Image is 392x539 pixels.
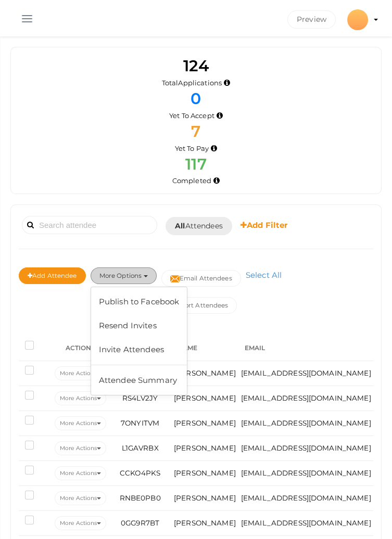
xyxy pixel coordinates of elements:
span: Attendees [175,221,223,232]
b: All [175,221,185,230]
span: [EMAIL_ADDRESS][DOMAIN_NAME] [241,419,371,427]
button: Preview [287,10,336,29]
span: 117 [185,155,206,174]
span: Yet To Accept [169,111,214,120]
button: More Actions [55,366,106,380]
span: [PERSON_NAME] [174,369,236,377]
th: NAME [171,335,238,361]
span: [EMAIL_ADDRESS][DOMAIN_NAME] [241,494,371,502]
a: Publish to Facebook [91,290,187,314]
span: 7ONYITVM [121,419,159,427]
span: Completed [172,176,211,185]
button: Add Attendee [19,267,86,284]
button: More Actions [55,441,106,455]
a: Use this button to resend invitation to all the invitees ( except those with status : 'Requested'... [91,314,187,338]
span: 7 [191,122,200,141]
button: More Options [91,267,157,284]
span: CCKO4PKS [120,469,160,477]
button: Export Attendees [155,297,237,314]
span: [EMAIL_ADDRESS][DOMAIN_NAME] [241,444,371,452]
button: Email Attendees [161,270,241,287]
span: Total [162,79,222,87]
span: 124 [183,56,208,75]
a: Attendee Summary [91,368,187,392]
a: Select All [243,270,284,280]
a: Invite Attendees [91,338,187,362]
span: RS4LV2JY [122,394,158,402]
button: More Actions [55,516,106,530]
span: [EMAIL_ADDRESS][DOMAIN_NAME] [241,519,371,527]
i: Total number of applications [224,80,230,86]
i: Accepted by organizer and yet to make payment [211,146,217,151]
span: [PERSON_NAME] [174,494,236,502]
button: More Actions [55,466,106,480]
button: More Actions [55,416,106,430]
span: [PERSON_NAME] [174,419,236,427]
span: [PERSON_NAME] [174,444,236,452]
span: 0GG9R7BT [121,519,159,527]
i: Accepted and completed payment succesfully [213,178,220,184]
span: [PERSON_NAME] [174,469,236,477]
th: ACTIONS [52,335,109,361]
b: Add Filter [241,220,288,230]
span: Yet To Pay [175,144,209,152]
span: L1GAVRBX [122,444,159,452]
span: [EMAIL_ADDRESS][DOMAIN_NAME] [241,369,371,377]
span: [EMAIL_ADDRESS][DOMAIN_NAME] [241,394,371,402]
span: 0 [191,89,201,108]
span: [PERSON_NAME] [174,519,236,527]
i: Yet to be accepted by organizer [217,113,223,119]
input: Search attendee [22,216,157,234]
img: mail-filled.svg [170,274,180,284]
span: [EMAIL_ADDRESS][DOMAIN_NAME] [241,469,371,477]
span: Applications [178,79,222,87]
span: RNBE0PB0 [120,494,161,502]
span: [PERSON_NAME] [174,394,236,402]
button: More Actions [55,391,106,405]
button: More Actions [55,491,106,505]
